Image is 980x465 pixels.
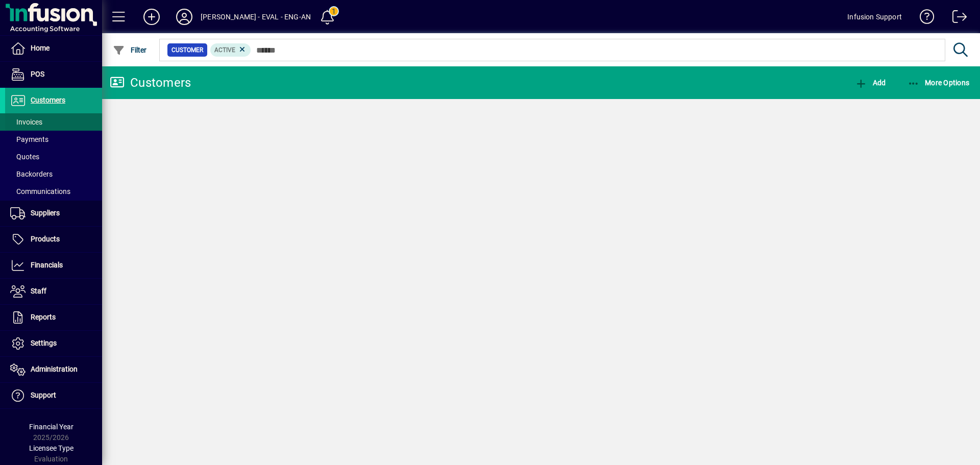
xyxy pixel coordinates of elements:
a: Financials [5,253,102,278]
div: Infusion Support [847,9,902,25]
span: POS [31,70,44,78]
a: Settings [5,331,102,356]
a: Communications [5,183,102,200]
span: Products [31,235,60,243]
span: Home [31,44,50,52]
a: Support [5,383,102,408]
span: Support [31,391,56,399]
span: Administration [31,365,78,373]
a: Quotes [5,148,102,165]
span: Filter [113,46,147,54]
a: Backorders [5,165,102,183]
span: Financials [31,261,63,269]
span: Payments [10,135,48,143]
button: Filter [110,41,150,59]
a: Suppliers [5,201,102,226]
span: Add [855,79,886,87]
button: Profile [168,8,201,26]
span: Backorders [10,170,53,178]
span: Active [214,46,235,54]
a: Payments [5,131,102,148]
button: More Options [905,74,972,92]
span: Customers [31,96,65,104]
a: Invoices [5,113,102,131]
a: Reports [5,305,102,330]
span: More Options [908,79,970,87]
a: Administration [5,357,102,382]
span: Staff [31,287,46,295]
span: Licensee Type [29,444,73,452]
a: Staff [5,279,102,304]
span: Communications [10,187,70,195]
a: Knowledge Base [912,2,935,35]
a: Home [5,36,102,61]
button: Add [135,8,168,26]
a: POS [5,62,102,87]
mat-chip: Activation Status: Active [210,43,251,57]
button: Add [852,74,888,92]
div: [PERSON_NAME] - EVAL - ENG-AN [201,9,311,25]
div: Customers [110,75,191,91]
span: Settings [31,339,57,347]
span: Financial Year [29,423,73,431]
a: Products [5,227,102,252]
span: Quotes [10,153,39,161]
span: Invoices [10,118,42,126]
span: Customer [171,45,203,55]
a: Logout [945,2,967,35]
span: Suppliers [31,209,60,217]
span: Reports [31,313,56,321]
